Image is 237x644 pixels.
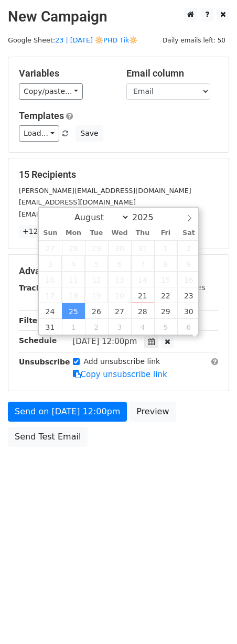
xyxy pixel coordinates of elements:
[85,319,108,335] span: September 2, 2025
[62,240,85,256] span: July 28, 2025
[62,272,85,287] span: August 11, 2025
[131,303,154,319] span: August 28, 2025
[39,272,62,287] span: August 10, 2025
[108,240,131,256] span: July 30, 2025
[62,303,85,319] span: August 25, 2025
[85,272,108,287] span: August 12, 2025
[19,284,54,292] strong: Tracking
[85,230,108,237] span: Tue
[19,187,191,195] small: [PERSON_NAME][EMAIL_ADDRESS][DOMAIN_NAME]
[19,169,218,180] h5: 15 Recipients
[154,319,177,335] span: September 5, 2025
[177,272,200,287] span: August 16, 2025
[154,287,177,303] span: August 22, 2025
[131,256,154,272] span: August 7, 2025
[62,287,85,303] span: August 18, 2025
[85,303,108,319] span: August 26, 2025
[19,198,136,206] small: [EMAIL_ADDRESS][DOMAIN_NAME]
[73,370,167,379] a: Copy unsubscribe link
[19,265,218,277] h5: Advanced
[62,230,85,237] span: Mon
[164,282,205,293] label: UTM Codes
[39,256,62,272] span: August 3, 2025
[130,402,176,422] a: Preview
[177,303,200,319] span: August 30, 2025
[185,594,237,644] iframe: Chat Widget
[131,240,154,256] span: July 31, 2025
[19,225,63,238] a: +12 more
[108,272,131,287] span: August 13, 2025
[76,125,103,142] button: Save
[8,36,137,44] small: Google Sheet:
[55,36,137,44] a: 23 | [DATE] 🔆PHD Tik🔆
[108,230,131,237] span: Wed
[130,212,167,222] input: Year
[177,287,200,303] span: August 23, 2025
[154,303,177,319] span: August 29, 2025
[39,230,62,237] span: Sun
[19,336,57,345] strong: Schedule
[177,240,200,256] span: August 2, 2025
[73,337,137,346] span: [DATE] 12:00pm
[131,272,154,287] span: August 14, 2025
[108,319,131,335] span: September 3, 2025
[39,319,62,335] span: August 31, 2025
[8,8,229,26] h2: New Campaign
[159,36,229,44] a: Daily emails left: 50
[39,287,62,303] span: August 17, 2025
[85,256,108,272] span: August 5, 2025
[131,230,154,237] span: Thu
[131,287,154,303] span: August 21, 2025
[8,427,88,447] a: Send Test Email
[19,316,46,325] strong: Filters
[62,319,85,335] span: September 1, 2025
[154,256,177,272] span: August 8, 2025
[19,110,64,121] a: Templates
[159,35,229,46] span: Daily emails left: 50
[85,287,108,303] span: August 19, 2025
[131,319,154,335] span: September 4, 2025
[19,83,83,100] a: Copy/paste...
[19,210,136,218] small: [EMAIL_ADDRESS][DOMAIN_NAME]
[19,358,70,366] strong: Unsubscribe
[177,319,200,335] span: September 6, 2025
[19,68,111,79] h5: Variables
[19,125,59,142] a: Load...
[39,303,62,319] span: August 24, 2025
[8,402,127,422] a: Send on [DATE] 12:00pm
[62,256,85,272] span: August 4, 2025
[154,272,177,287] span: August 15, 2025
[108,287,131,303] span: August 20, 2025
[177,256,200,272] span: August 9, 2025
[108,303,131,319] span: August 27, 2025
[154,240,177,256] span: August 1, 2025
[85,240,108,256] span: July 29, 2025
[108,256,131,272] span: August 6, 2025
[154,230,177,237] span: Fri
[126,68,218,79] h5: Email column
[84,356,160,367] label: Add unsubscribe link
[177,230,200,237] span: Sat
[39,240,62,256] span: July 27, 2025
